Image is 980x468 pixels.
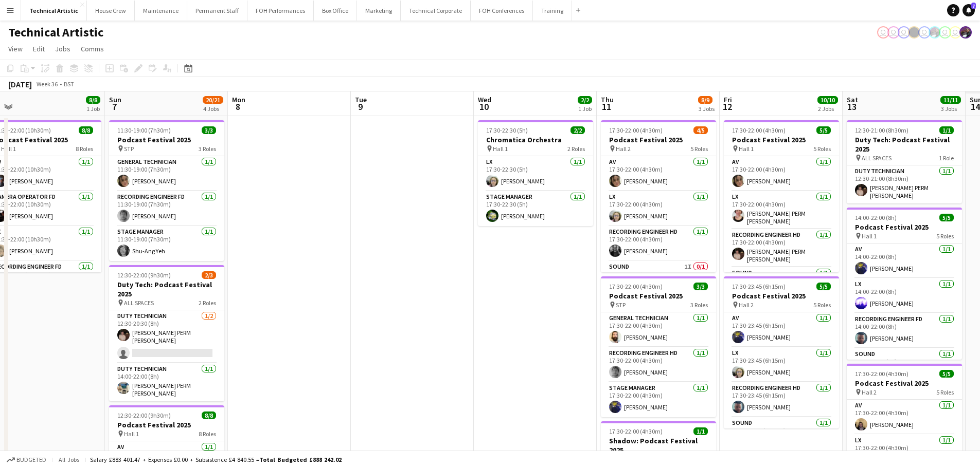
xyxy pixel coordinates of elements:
button: Permanent Staff [187,1,247,21]
button: FOH Performances [247,1,314,21]
app-user-avatar: Nathan PERM Birdsall [918,26,931,39]
button: Marketing [357,1,401,21]
app-user-avatar: Liveforce Admin [939,26,951,39]
div: [DATE] [8,79,32,89]
span: Week 36 [34,80,60,88]
button: Technical Corporate [401,1,471,21]
span: All jobs [57,456,81,463]
button: Box Office [314,1,357,21]
div: BST [64,80,74,88]
app-user-avatar: Zubair PERM Dhalla [959,26,972,39]
a: 7 [963,4,975,16]
a: Comms [77,42,108,55]
span: Budgeted [16,456,46,463]
button: Training [533,1,572,21]
a: Jobs [51,42,75,55]
button: Maintenance [135,1,187,21]
div: Salary £883 401.47 + Expenses £0.00 + Subsistence £4 840.55 = [90,456,342,463]
h1: Technical Artistic [8,25,103,40]
a: View [4,42,27,55]
span: View [8,44,23,53]
button: Budgeted [5,454,48,465]
a: Edit [29,42,49,55]
button: FOH Conferences [471,1,533,21]
app-user-avatar: Liveforce Admin [949,26,961,39]
button: House Crew [87,1,135,21]
app-user-avatar: Liveforce Admin [898,26,910,39]
button: Technical Artistic [21,1,87,21]
span: Edit [33,44,45,53]
span: Jobs [55,44,70,53]
app-user-avatar: Gabrielle Barr [908,26,920,39]
span: Total Budgeted £888 242.02 [259,456,342,463]
span: 7 [971,3,976,9]
span: Comms [81,44,104,53]
app-user-avatar: Liveforce Admin [877,26,889,39]
app-user-avatar: Liveforce Admin [887,26,900,39]
app-user-avatar: Zubair PERM Dhalla [929,26,941,39]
